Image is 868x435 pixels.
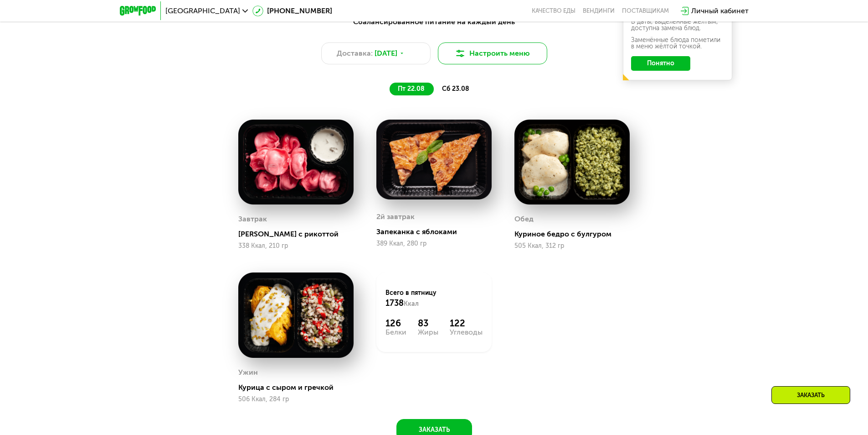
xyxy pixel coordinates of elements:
div: Углеводы [450,329,483,336]
span: 1738 [385,298,404,308]
span: пт 22.08 [398,85,425,93]
div: Личный кабинет [691,5,749,16]
span: [DATE] [375,48,397,59]
div: Сбалансированное питание на каждый день [164,16,704,28]
div: 2й завтрак [376,210,415,224]
div: Завтрак [238,212,267,226]
a: [PHONE_NUMBER] [252,5,332,16]
span: сб 23.08 [442,85,469,93]
div: 83 [418,318,438,329]
div: Куриное бедро с булгуром [514,230,637,239]
div: Запеканка с яблоками [376,227,499,236]
div: 389 Ккал, 280 гр [376,240,492,247]
div: Ужин [238,366,258,379]
div: [PERSON_NAME] с рикоттой [238,230,361,239]
div: В даты, выделенные желтым, доступна замена блюд. [631,19,724,31]
div: поставщикам [622,7,669,15]
a: Вендинги [583,7,615,15]
div: Обед [514,212,534,226]
div: Белки [385,329,406,336]
div: Всего в пятницу [385,288,483,309]
div: Курица с сыром и гречкой [238,383,361,392]
button: Настроить меню [438,42,547,64]
button: Понятно [631,56,690,71]
div: Заменённые блюда пометили в меню жёлтой точкой. [631,37,724,50]
span: [GEOGRAPHIC_DATA] [165,7,240,15]
a: Качество еды [532,7,575,15]
div: 122 [450,318,483,329]
div: 506 Ккал, 284 гр [238,396,354,403]
div: Заказать [771,386,850,404]
span: Ккал [404,300,419,308]
div: 126 [385,318,406,329]
div: 505 Ккал, 312 гр [514,242,630,250]
span: Доставка: [337,48,373,59]
div: Жиры [418,329,438,336]
div: 338 Ккал, 210 гр [238,242,354,250]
